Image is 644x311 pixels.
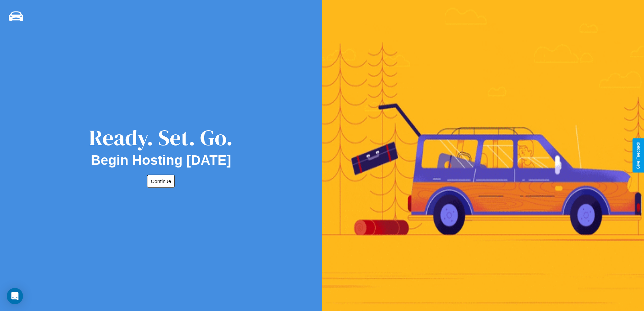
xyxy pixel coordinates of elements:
[89,123,233,153] div: Ready. Set. Go.
[147,175,175,188] button: Continue
[91,153,231,168] h2: Begin Hosting [DATE]
[7,288,23,304] div: Open Intercom Messenger
[636,142,641,169] div: Give Feedback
